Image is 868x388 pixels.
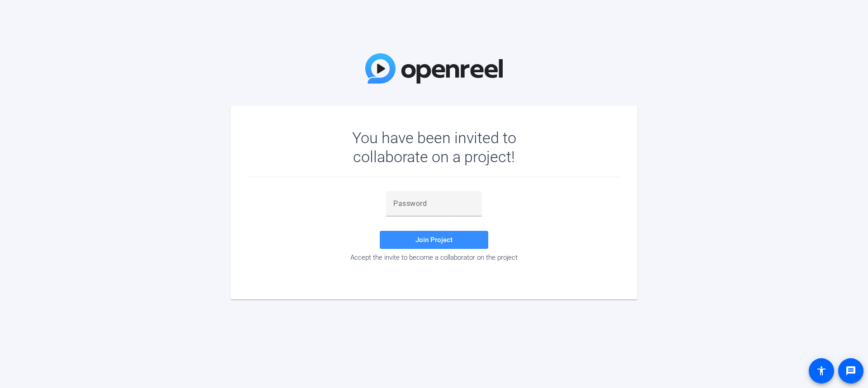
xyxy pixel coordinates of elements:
mat-icon: accessibility [816,365,827,376]
button: Join Project [380,231,488,249]
input: Password [393,198,475,209]
span: Join Project [415,236,453,244]
div: Accept the invite to become a collaborator on the project [249,253,619,262]
mat-icon: message [845,365,856,376]
div: You have been invited to collaborate on a project! [326,128,542,166]
img: OpenReel Logo [365,53,503,84]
